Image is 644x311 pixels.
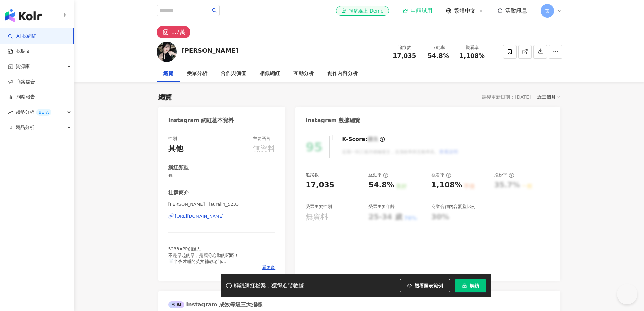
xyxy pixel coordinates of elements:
[168,173,276,179] span: 無
[16,105,51,120] span: 趨勢分析
[545,7,550,15] span: 策
[482,94,531,100] div: 最後更新日期：[DATE]
[455,279,486,292] button: 解鎖
[212,8,217,13] span: search
[8,94,35,101] a: 洞察報告
[168,201,276,207] span: [PERSON_NAME] | lauralin_5233
[341,7,383,14] div: 預約線上 Demo
[459,52,485,59] span: 1,108%
[221,70,246,78] div: 合作與價值
[393,52,416,59] span: 17,035
[157,26,190,38] button: 1.7萬
[260,70,280,78] div: 相似網紅
[171,27,185,37] div: 1.7萬
[462,283,467,288] span: lock
[168,143,183,154] div: 其他
[187,70,207,78] div: 受眾分析
[157,42,177,62] img: KOL Avatar
[431,180,462,191] div: 1,108%
[168,301,185,308] div: AI
[306,212,328,222] div: 無資料
[454,7,476,15] span: 繁體中文
[8,33,37,40] a: searchAI 找網紅
[262,265,275,271] span: 看更多
[16,59,30,74] span: 資源庫
[431,204,475,210] div: 商業合作內容覆蓋比例
[306,180,334,191] div: 17,035
[368,172,388,178] div: 互動率
[36,109,51,116] div: BETA
[306,204,332,210] div: 受眾主要性別
[336,6,389,16] a: 預約線上 Demo
[428,52,449,59] span: 54.8%
[392,44,418,51] div: 追蹤數
[431,172,451,178] div: 觀看率
[253,143,275,154] div: 無資料
[8,110,13,115] span: rise
[182,46,238,55] div: [PERSON_NAME]
[306,117,360,124] div: Instagram 數據總覽
[494,172,514,178] div: 漲粉率
[426,44,451,51] div: 互動率
[403,7,432,14] a: 申請試用
[306,172,319,178] div: 追蹤數
[253,136,270,142] div: 主要語言
[175,213,224,219] div: [URL][DOMAIN_NAME]
[163,70,173,78] div: 總覽
[158,92,172,102] div: 總覽
[5,9,42,22] img: logo
[459,44,485,51] div: 觀看率
[8,48,30,55] a: 找貼文
[400,279,450,292] button: 觀看圖表範例
[293,70,314,78] div: 互動分析
[168,136,177,142] div: 性別
[168,246,270,276] span: 5233APP創辦人 不是早起的早，是讓你心動的昭昭！ 📄半夜才睡的英文補教老師 🎬《Can we date this man?-交友軟體男子圖鑑》 📩歡迎投稿私訊！八月將開始投稿新企劃！
[16,120,34,135] span: 競品分析
[327,70,358,78] div: 創作內容分析
[234,282,304,289] div: 解鎖網紅檔案，獲得進階數據
[168,117,234,124] div: Instagram 網紅基本資料
[368,204,395,210] div: 受眾主要年齡
[537,93,560,102] div: 近三個月
[342,136,385,143] div: K-Score :
[168,189,189,196] div: 社群簡介
[168,301,262,308] div: Instagram 成效等級三大指標
[168,164,189,171] div: 網紅類型
[414,283,443,288] span: 觀看圖表範例
[505,7,527,14] span: 活動訊息
[470,283,479,288] span: 解鎖
[368,180,394,191] div: 54.8%
[168,213,276,219] a: [URL][DOMAIN_NAME]
[8,79,35,85] a: 商案媒合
